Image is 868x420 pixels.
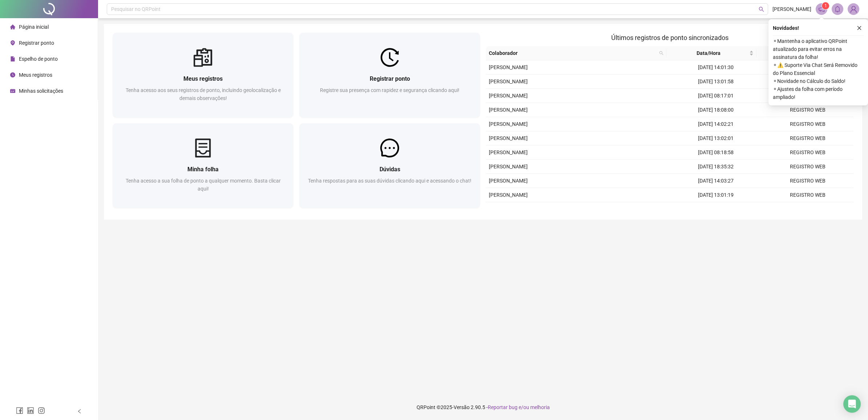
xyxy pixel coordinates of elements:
[38,407,45,414] span: instagram
[10,40,15,45] span: environment
[762,188,853,202] td: REGISTRO WEB
[773,85,864,101] span: ⚬ Ajustes da folha com período ampliado!
[113,123,293,208] a: Minha folhaTenha acesso a sua folha de ponto a qualquer momento. Basta clicar aqui!
[113,33,293,117] a: Meus registrosTenha acesso aos seus registros de ponto, incluindo geolocalização e demais observa...
[77,409,82,414] span: left
[762,174,853,188] td: REGISTRO WEB
[670,174,762,188] td: [DATE] 14:03:27
[834,6,841,12] span: bell
[669,49,748,57] span: Data/Hora
[824,3,827,8] span: 1
[666,46,757,60] th: Data/Hora
[299,33,480,117] a: Registrar pontoRegistre sua presença com rapidez e segurança clicando aqui!
[658,48,665,59] span: search
[489,49,656,57] span: Colaborador
[183,75,223,82] span: Meus registros
[16,407,23,414] span: facebook
[489,164,528,169] span: [PERSON_NAME]
[670,103,762,117] td: [DATE] 18:08:00
[308,178,471,184] span: Tenha respostas para as suas dúvidas clicando aqui e acessando o chat!
[818,6,825,12] span: notification
[489,135,528,141] span: [PERSON_NAME]
[670,202,762,216] td: [DATE] 08:22:08
[762,103,853,117] td: REGISTRO WEB
[762,131,853,145] td: REGISTRO WEB
[320,87,459,93] span: Registre sua presença com rapidez e segurança clicando aqui!
[611,34,729,41] span: Últimos registros de ponto sincronizados
[762,160,853,174] td: REGISTRO WEB
[773,77,864,85] span: ⚬ Novidade no Cálculo do Saldo!
[454,404,470,410] span: Versão
[670,60,762,75] td: [DATE] 14:01:30
[19,40,54,46] span: Registrar ponto
[670,160,762,174] td: [DATE] 18:35:32
[489,178,528,184] span: [PERSON_NAME]
[27,407,34,414] span: linkedin
[10,88,15,93] span: schedule
[773,37,864,61] span: ⚬ Mantenha o aplicativo QRPoint atualizado para evitar erros na assinatura da folha!
[10,56,15,61] span: file
[848,4,859,15] img: 62874
[489,93,528,99] span: [PERSON_NAME]
[757,46,847,60] th: Origem
[659,51,664,55] span: search
[370,75,410,82] span: Registrar ponto
[489,192,528,198] span: [PERSON_NAME]
[762,145,853,160] td: REGISTRO WEB
[19,56,58,62] span: Espelho de ponto
[488,404,550,410] span: Reportar bug e/ou melhoria
[773,61,864,77] span: ⚬ ⚠️ Suporte Via Chat Será Removido do Plano Essencial
[489,64,528,70] span: [PERSON_NAME]
[670,145,762,160] td: [DATE] 08:18:58
[772,5,811,13] span: [PERSON_NAME]
[670,117,762,131] td: [DATE] 14:02:21
[670,89,762,103] td: [DATE] 08:17:01
[10,72,15,77] span: clock-circle
[773,24,799,32] span: Novidades !
[489,149,528,155] span: [PERSON_NAME]
[98,395,868,420] footer: QRPoint © 2025 - 2.90.5 -
[489,79,528,84] span: [PERSON_NAME]
[19,88,63,94] span: Minhas solicitações
[857,25,862,31] span: close
[759,7,764,12] span: search
[670,75,762,89] td: [DATE] 13:01:58
[762,60,853,75] td: REGISTRO WEB
[126,178,281,192] span: Tenha acesso a sua folha de ponto a qualquer momento. Basta clicar aqui!
[843,395,861,413] div: Open Intercom Messenger
[299,123,480,208] a: DúvidasTenha respostas para as suas dúvidas clicando aqui e acessando o chat!
[762,75,853,89] td: REGISTRO WEB
[762,117,853,131] td: REGISTRO WEB
[187,166,219,173] span: Minha folha
[670,188,762,202] td: [DATE] 13:01:19
[10,24,15,29] span: home
[489,107,528,113] span: [PERSON_NAME]
[19,72,52,78] span: Meus registros
[126,87,281,101] span: Tenha acesso aos seus registros de ponto, incluindo geolocalização e demais observações!
[762,89,853,103] td: REGISTRO WEB
[19,24,49,30] span: Página inicial
[670,131,762,145] td: [DATE] 13:02:01
[762,202,853,216] td: REGISTRO WEB
[822,2,829,9] sup: 1
[380,166,400,173] span: Dúvidas
[489,121,528,127] span: [PERSON_NAME]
